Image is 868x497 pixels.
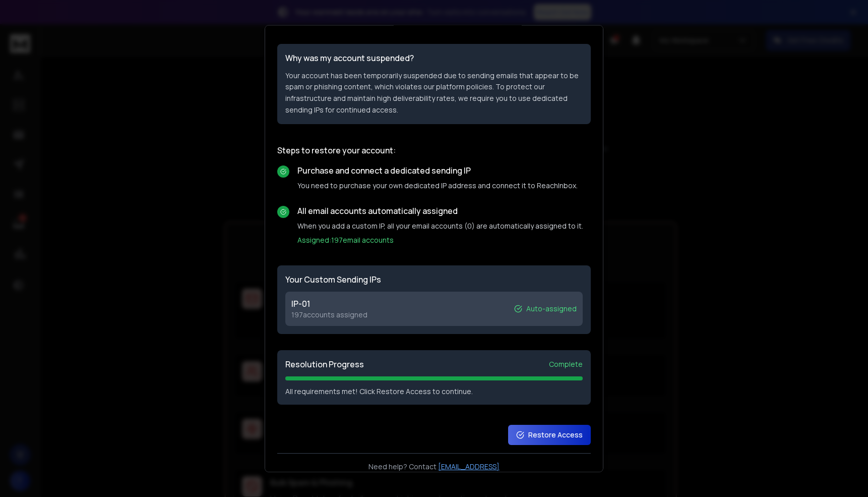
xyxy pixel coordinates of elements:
[549,359,583,369] span: Complete
[285,358,364,370] h3: Resolution Progress
[297,180,591,190] p: You need to purchase your own dedicated IP address and connect it to ReachInbox.
[297,204,591,216] h4: All email accounts automatically assigned
[285,51,583,64] h3: Why was my account suspended?
[291,309,367,319] div: 197 accounts assigned
[508,424,591,445] button: Restore Access
[297,164,591,176] h4: Purchase and connect a dedicated sending IP
[297,220,591,231] p: When you add a custom IP, all your email accounts ( 0 ) are automatically assigned to it.
[526,303,577,313] span: Auto-assigned
[297,235,591,245] div: Assigned: 197 email accounts
[285,70,583,116] p: Your account has been temporarily suspended due to sending emails that appear to be spam or phish...
[285,386,583,396] p: All requirements met! Click Restore Access to continue.
[438,461,500,471] a: [EMAIL_ADDRESS]
[277,461,591,471] p: Need help? Contact
[285,273,583,285] h3: Your Custom Sending IPs
[277,144,591,156] h3: Steps to restore your account:
[291,297,367,309] div: IP-01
